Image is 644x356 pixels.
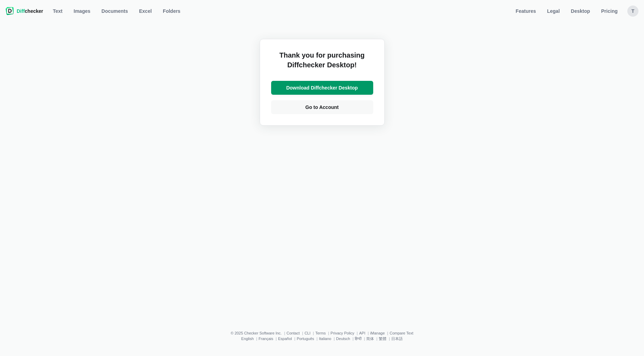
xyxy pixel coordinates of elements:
span: Excel [138,8,153,15]
span: Desktop [569,8,591,15]
a: Features [511,6,540,17]
button: T [627,6,638,17]
span: Text [51,8,64,15]
a: iManage [370,331,385,335]
h2: Thank you for purchasing Diffchecker Desktop! [271,50,373,75]
a: Privacy Policy [331,331,354,335]
a: Compare Text [390,331,413,335]
a: Excel [135,6,156,17]
a: Legal [543,6,564,17]
a: Español [278,337,292,341]
a: Pricing [597,6,622,17]
span: Images [72,8,92,15]
span: Features [514,8,537,15]
a: हिन्दी [355,337,361,341]
a: 繁體 [379,337,386,341]
a: 简体 [366,337,374,341]
a: Documents [97,6,132,17]
a: Download Diffchecker Desktop [271,81,373,95]
span: Pricing [600,8,619,15]
span: Download Diffchecker Desktop [285,84,359,91]
a: Diffchecker [6,6,43,17]
a: Deutsch [336,337,350,341]
span: Legal [546,8,561,15]
a: English [241,337,254,341]
a: API [359,331,365,335]
a: Text [49,6,67,17]
img: Diffchecker logo [6,7,14,15]
span: Go to Account [304,104,340,111]
a: Desktop [567,6,594,17]
li: © 2025 Checker Software Inc. [231,331,286,335]
span: Folders [161,8,182,15]
a: Terms [315,331,326,335]
span: Documents [100,8,129,15]
span: Diff [17,8,25,14]
a: Go to Account [271,100,373,114]
a: Images [69,6,94,17]
span: checker [17,8,43,15]
button: Folders [159,6,185,17]
a: Contact [286,331,300,335]
a: Français [259,337,273,341]
a: Português [297,337,314,341]
a: Italiano [319,337,331,341]
a: 日本語 [391,337,403,341]
a: CLI [304,331,310,335]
